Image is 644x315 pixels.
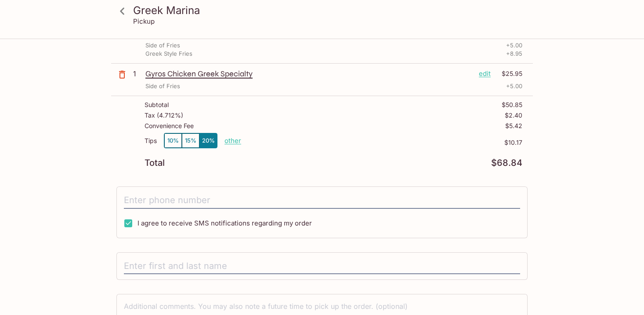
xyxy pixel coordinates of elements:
p: Tax ( 4.712% ) [145,112,183,119]
p: Subtotal [145,101,169,108]
p: $5.42 [505,122,522,129]
input: Enter first and last name [124,258,520,275]
p: Tips [145,137,157,144]
p: $50.85 [502,101,522,108]
p: Side of Fries [145,41,180,50]
p: $25.95 [496,69,522,79]
p: $68.84 [491,159,522,167]
p: 1 [133,69,142,79]
p: Pickup [133,17,155,25]
span: I agree to receive SMS notifications regarding my order [137,219,312,227]
input: Enter phone number [124,192,520,209]
button: 15% [182,133,199,148]
p: Convenience Fee [145,122,194,129]
button: 20% [199,133,217,148]
p: + 5.00 [506,41,522,50]
p: + 5.00 [506,82,522,90]
p: Greek Style Fries [145,50,192,58]
p: Side of Fries [145,82,180,90]
p: Gyros Chicken Greek Specialty [145,69,472,79]
p: $2.40 [505,112,522,119]
p: $10.17 [241,139,522,146]
button: other [224,136,241,145]
p: edit [479,69,491,79]
p: Total [145,159,165,167]
p: + 8.95 [506,50,522,58]
h3: Greek Marina [133,4,526,17]
button: 10% [164,133,182,148]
